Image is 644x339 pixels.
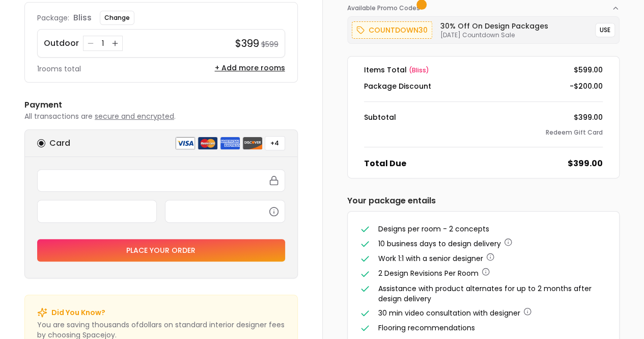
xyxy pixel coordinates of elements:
h6: Your package entails [347,195,620,207]
button: Change [100,11,134,25]
img: visa [175,137,195,150]
span: Designs per room - 2 concepts [378,224,489,234]
h6: Payment [24,99,298,111]
button: +4 [265,136,285,150]
p: countdown30 [369,24,428,36]
iframe: Secure card number input frame [44,176,278,185]
span: 30 min video consultation with designer [378,308,520,318]
h6: Card [49,137,70,149]
iframe: Secure CVC input frame [172,206,278,216]
dt: Total Due [364,158,406,170]
dt: Items Total [364,65,429,75]
span: ( bliss ) [409,66,429,74]
span: Flooring recommendations [378,323,475,333]
p: All transactions are . [24,111,298,121]
p: [DATE] Countdown Sale [440,31,548,39]
span: 10 business days to design delivery [378,239,501,249]
dt: Package Discount [364,81,431,91]
div: 1 [98,38,108,48]
span: Work 1:1 with a senior designer [378,253,483,264]
p: Outdoor [44,37,79,49]
span: Assistance with product alternates for up to 2 months after design delivery [378,283,592,304]
iframe: Secure expiration date input frame [44,206,150,216]
span: Available Promo Codes [347,4,423,12]
small: $599 [261,39,278,49]
dd: $399.00 [568,158,603,170]
button: Increase quantity for Outdoor [110,38,120,48]
h4: $399 [235,36,259,50]
span: 2 Design Revisions Per Room [378,268,479,278]
span: secure and encrypted [95,111,174,121]
p: Did You Know? [51,307,105,318]
p: bliss [73,12,92,24]
dd: -$200.00 [570,81,603,91]
dt: Subtotal [364,112,396,122]
img: discover [242,137,263,150]
h6: 30% Off on Design Packages [440,21,548,31]
button: USE [595,23,615,37]
p: Package: [37,13,69,23]
dd: $599.00 [574,65,603,75]
img: mastercard [198,137,218,150]
dd: $399.00 [574,112,603,122]
button: Redeem Gift Card [546,128,603,137]
button: Place your order [37,239,285,262]
img: american express [220,137,240,150]
div: Available Promo Codes [347,12,620,44]
p: 1 rooms total [37,64,81,74]
button: + Add more rooms [215,63,285,73]
button: Decrease quantity for Outdoor [86,38,96,48]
